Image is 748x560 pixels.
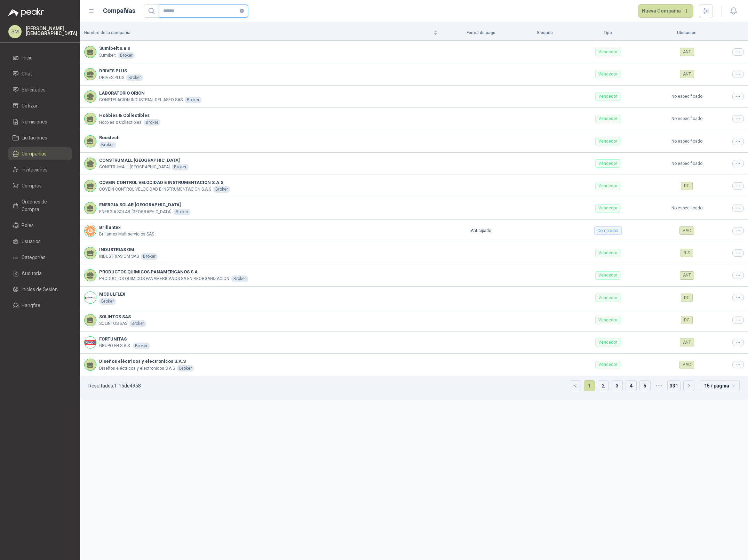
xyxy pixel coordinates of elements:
[573,384,578,388] span: left
[681,182,693,190] div: DC
[99,142,116,148] div: Broker
[598,380,609,391] li: 2
[638,4,694,18] a: Nueva Compañía
[185,97,201,103] div: Broker
[85,337,96,348] img: Company Logo
[684,381,694,391] button: right
[8,8,44,17] img: Logo peakr
[103,6,135,16] h1: Compañías
[595,249,620,257] div: Vendedor
[174,209,190,215] div: Broker
[99,201,190,208] b: ENERGIA SOLAR [GEOGRAPHIC_DATA]
[8,219,72,232] a: Roles
[213,186,230,193] div: Broker
[99,164,170,170] p: CONSTRUMALL [GEOGRAPHIC_DATA]
[700,380,740,391] div: tamaño de página
[8,299,72,312] a: Hangfire
[704,381,735,391] span: 15 / página
[22,302,40,309] span: Hangfire
[595,204,620,213] div: Vendedor
[99,320,127,327] p: SOLINTOS SAS
[570,380,581,391] li: Página anterior
[640,381,650,391] a: 5
[8,195,72,216] a: Órdenes de Compra
[231,275,248,282] div: Broker
[133,343,150,349] div: Broker
[595,316,620,324] div: Vendedor
[680,271,694,280] div: ANT
[595,115,620,123] div: Vendedor
[650,160,724,167] p: No especificado
[118,52,135,59] div: Broker
[626,380,637,391] li: 4
[446,227,516,234] p: Anticipado
[650,115,724,122] p: No especificado
[612,380,623,391] li: 3
[22,286,58,293] span: Inicios de Sesión
[99,336,150,343] b: FORTUNITAS
[177,365,194,372] div: Broker
[99,291,125,298] b: MODULFLEX
[99,224,154,231] b: Brillantex
[85,225,96,237] img: Company Logo
[22,118,47,126] span: Remisiones
[144,119,160,126] div: Broker
[667,380,681,391] li: 331
[639,380,651,391] li: 5
[99,74,124,81] p: DRIVES PLUS
[8,51,72,64] a: Inicio
[99,343,131,349] p: GRUPO FH S.A.S.
[99,246,158,253] b: INDUSTRIAS OM
[683,380,694,391] li: Página siguiente
[650,205,724,211] p: No especificado
[22,254,46,261] span: Categorías
[84,30,432,36] span: Nombre de la compañía
[26,26,77,36] p: [PERSON_NAME] [DEMOGRAPHIC_DATA]
[22,166,48,174] span: Invitaciones
[22,222,34,229] span: Roles
[8,179,72,192] a: Compras
[99,45,135,52] b: Sumibelt s.a.s
[22,134,47,142] span: Licitaciones
[8,267,72,280] a: Auditoria
[99,134,120,141] b: Roostech
[99,209,172,215] p: ENERGIA SOLAR [GEOGRAPHIC_DATA]
[680,338,694,346] div: ANT
[99,365,175,372] p: Diseños eléctricos y electronicos S.A.S
[442,25,520,41] th: Forma de pago
[584,381,595,391] a: 1
[22,270,42,277] span: Auditoria
[141,253,158,260] div: Broker
[99,67,143,74] b: DRIVES PLUS
[681,294,693,302] div: DC
[22,70,32,78] span: Chat
[99,97,183,103] p: CONSTELACION INDUSTRIAL DEL ASEO SAS
[570,25,645,41] th: Tipo
[595,338,620,346] div: Vendedor
[99,119,142,126] p: Hobbies & Collectibles
[99,112,160,119] b: Hobbies & Collectibles
[22,102,38,110] span: Cotizar
[595,70,620,78] div: Vendedor
[99,275,229,282] p: PRODUCTOS QUIMICOS PANAMERICANOS SA EN REORGANIZACION
[650,138,724,145] p: No especificado
[594,226,622,235] div: Comprador
[22,54,33,62] span: Inicio
[80,25,442,41] th: Nombre de la compañía
[240,8,244,14] span: close-circle
[687,384,691,388] span: right
[8,163,72,176] a: Invitaciones
[22,198,65,213] span: Órdenes de Compra
[595,137,620,145] div: Vendedor
[99,186,211,193] p: COVEIN CONTROL VELOCIDAD E INSTRUMENTACION S.A.S
[8,147,72,160] a: Compañías
[650,93,724,100] p: No especificado
[126,74,143,81] div: Broker
[99,298,116,305] div: Broker
[680,70,694,78] div: ANT
[8,25,22,38] div: SM
[595,182,620,190] div: Vendedor
[240,9,244,13] span: close-circle
[626,381,636,391] a: 4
